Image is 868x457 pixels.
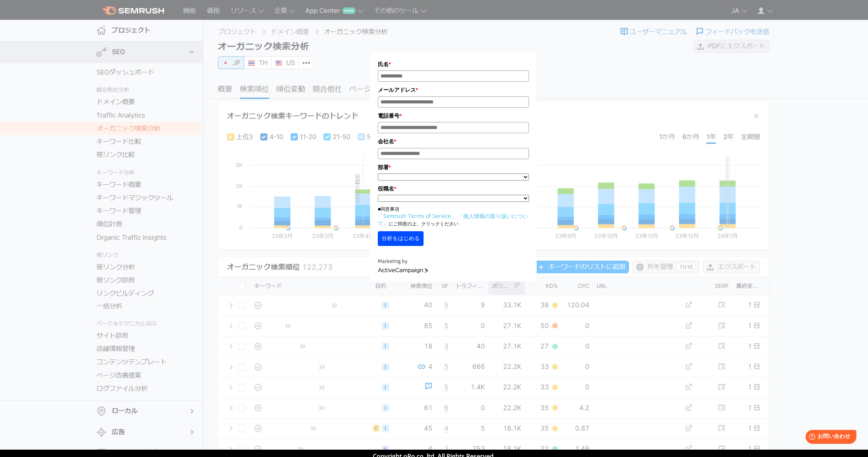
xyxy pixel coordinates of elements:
label: メールアドレス [378,86,529,94]
a: 「個人情報の取り扱いについて」 [378,212,528,227]
label: 部署 [378,163,529,172]
label: 氏名 [378,60,529,69]
p: ■同意事項 にご同意の上、クリックください [378,206,529,227]
div: Marketing by [378,258,529,266]
label: 会社名 [378,137,529,146]
iframe: Help widget launcher [799,427,859,448]
button: 分析をはじめる [378,231,424,246]
a: 「Semrush Terms of Service」 [378,212,456,220]
label: 役職名 [378,184,529,193]
label: 電話番号 [378,112,529,120]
